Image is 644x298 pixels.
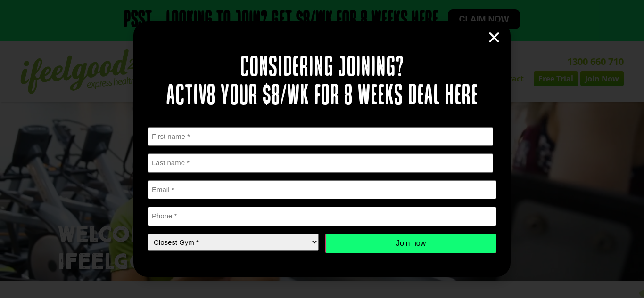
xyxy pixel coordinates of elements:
h2: Considering joining? Activ8 your $8/wk for 8 weeks deal here [148,54,496,111]
input: Join now [325,234,496,253]
input: Last name * [148,153,493,173]
input: Email * [148,180,496,200]
input: First name * [148,127,493,146]
input: Phone * [148,207,496,226]
a: Close [487,31,501,45]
